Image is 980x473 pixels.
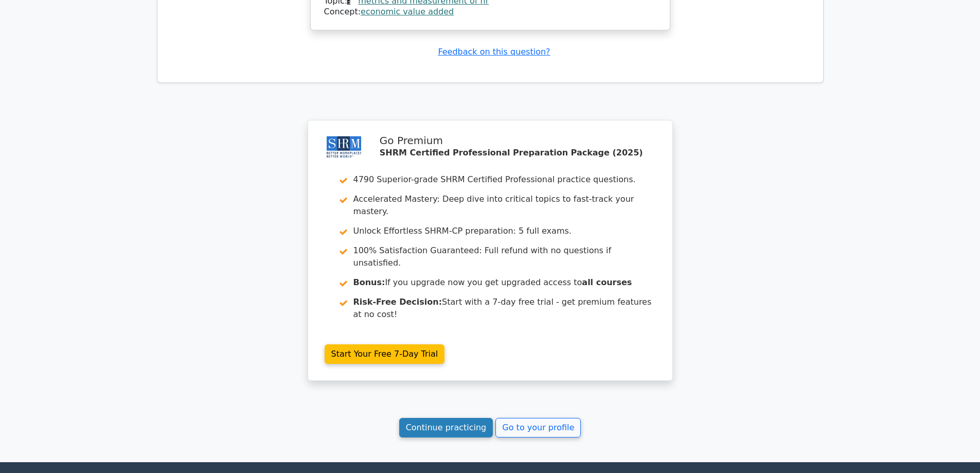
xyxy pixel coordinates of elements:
[495,418,581,437] a: Go to your profile
[324,7,656,17] div: Concept:
[325,344,445,364] a: Start Your Free 7-Day Trial
[361,7,454,16] a: economic value added
[399,418,493,437] a: Continue practicing
[438,47,550,57] a: Feedback on this question?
